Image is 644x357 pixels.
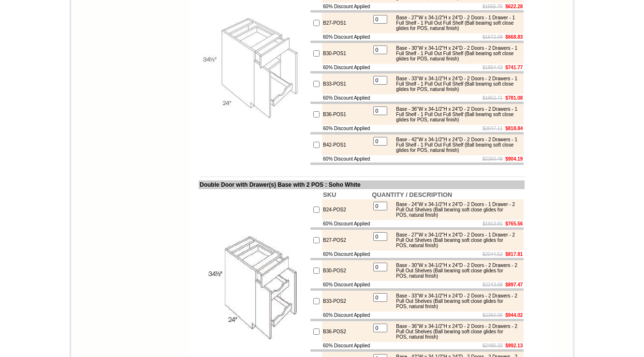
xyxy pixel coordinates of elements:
td: 60% Discount Applied [322,3,371,10]
b: $897.47 [505,282,523,287]
s: $1555.70 [483,4,503,9]
td: 60% Discount Applied [322,155,371,163]
s: $2480.33 [483,343,503,348]
td: B30-POS2 [322,260,371,281]
div: Base - 24"W x 34-1/2"H x 24"D - 2 Doors - 1 Drawer - 2 Pull Out Shelves (Ball bearing soft close ... [391,202,521,218]
div: Base - 30"W x 34-1/2"H x 24"D - 2 Doors - 2 Drawers - 2 Pull Out Shelves (Ball bearing soft close... [391,263,521,279]
td: B30-POS1 [322,43,371,64]
b: $992.13 [505,343,523,348]
td: B24-POS2 [322,199,371,220]
s: $2044.52 [483,252,503,257]
s: $1952.71 [483,95,503,101]
b: QUANTITY / DESCRIPTION [372,191,452,198]
div: Base - 42"W x 34-1/2"H x 24"D - 2 Doors - 2 Drawers - 1 Full Shelf - 1 Pull Out Full Shelf (Ball ... [391,137,521,153]
div: Base - 30"W x 34-1/2"H x 24"D - 2 Doors - 2 Drawers - 1 Full Shelf - 1 Pull Out Full Shelf (Ball ... [391,45,521,61]
s: $1913.91 [483,221,503,226]
b: $818.84 [505,126,523,131]
b: $741.77 [505,65,523,70]
td: 60% Discount Applied [322,251,371,258]
td: B36-POS1 [322,104,371,125]
td: 60% Discount Applied [322,342,371,349]
img: Double Door with Drawer(s) Base with 1 POS [200,15,308,123]
td: B33-POS1 [322,74,371,94]
s: $2243.68 [483,282,503,287]
td: 60% Discount Applied [322,125,371,132]
b: $944.02 [505,312,523,318]
td: B42-POS1 [322,134,371,155]
td: 60% Discount Applied [322,312,371,319]
b: SKU [323,191,336,198]
s: $2360.06 [483,312,503,318]
td: 60% Discount Applied [322,281,371,288]
div: Base - 33"W x 34-1/2"H x 24"D - 2 Doors - 2 Drawers - 2 Pull Out Shelves (Ball bearing soft close... [391,293,521,309]
div: Base - 36"W x 34-1/2"H x 24"D - 2 Doors - 2 Drawers - 1 Full Shelf - 1 Pull Out Full Shelf (Ball ... [391,106,521,122]
b: $904.19 [505,156,523,162]
img: Double Door with Drawer(s) Base with 2 POS [200,232,308,341]
td: Double Door with Drawer(s) Base with 2 POS : Soho White [199,180,525,189]
s: $2260.49 [483,156,503,162]
s: $2047.11 [483,126,503,131]
td: 60% Discount Applied [322,220,371,227]
s: $1854.43 [483,65,503,70]
div: Base - 33"W x 34-1/2"H x 24"D - 2 Doors - 2 Drawers - 1 Full Shelf - 1 Pull Out Full Shelf (Ball ... [391,76,521,92]
b: $668.83 [505,34,523,40]
b: $781.08 [505,95,523,101]
b: $622.28 [505,4,523,9]
td: 60% Discount Applied [322,64,371,71]
td: 60% Discount Applied [322,33,371,41]
b: $817.81 [505,252,523,257]
td: B36-POS2 [322,321,371,342]
div: Base - 36"W x 34-1/2"H x 24"D - 2 Doors - 2 Drawers - 2 Pull Out Shelves (Ball bearing soft close... [391,324,521,340]
td: B27-POS2 [322,230,371,251]
td: B27-POS1 [322,13,371,33]
td: 60% Discount Applied [322,94,371,102]
div: Base - 27"W x 34-1/2"H x 24"D - 2 Doors - 1 Drawer - 1 Full Shelf - 1 Pull Out Full Shelf (Ball b... [391,15,521,31]
b: $765.56 [505,221,523,226]
s: $1672.09 [483,34,503,40]
td: B33-POS2 [322,291,371,312]
div: Base - 27"W x 34-1/2"H x 24"D - 2 Doors - 1 Drawer - 2 Pull Out Shelves (Ball bearing soft close ... [391,232,521,248]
